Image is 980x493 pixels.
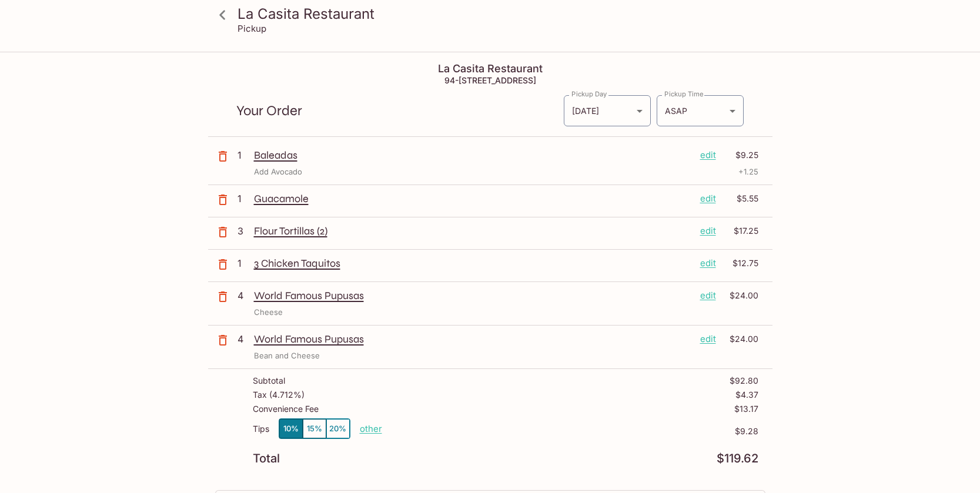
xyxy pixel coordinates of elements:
h3: La Casita Restaurant [238,5,763,23]
p: Add Avocado [254,166,302,177]
p: $12.75 [723,257,758,270]
p: Guacamole [254,192,691,205]
p: $5.55 [723,192,758,205]
p: 3 Chicken Taquitos [254,257,691,270]
p: edit [700,149,716,162]
p: 1 [238,257,249,270]
button: other [360,423,382,434]
p: Total [253,453,280,464]
p: edit [700,257,716,270]
p: Flour Tortillas (2) [254,224,691,237]
p: 1 [238,149,249,162]
p: World Famous Pupusas [254,289,691,302]
div: [DATE] [564,95,651,126]
p: $9.28 [382,427,758,436]
p: edit [700,192,716,205]
button: 15% [303,419,326,438]
p: World Famous Pupusas [254,333,691,346]
p: $119.62 [717,453,758,464]
p: 4 [238,289,249,302]
p: $24.00 [723,289,758,302]
p: Convenience Fee [253,404,319,414]
p: Subtotal [253,376,285,385]
p: Pickup [238,23,266,34]
p: 1 [238,192,249,205]
button: 10% [279,419,303,438]
p: edit [700,333,716,346]
p: Bean and Cheese [254,350,320,361]
label: Pickup Day [571,89,607,99]
p: edit [700,224,716,237]
p: Cheese [254,307,283,318]
h5: 94-[STREET_ADDRESS] [208,75,772,85]
p: Tips [253,424,269,434]
p: Baleadas [254,149,691,162]
p: $4.37 [735,390,758,400]
p: + 1.25 [738,166,758,177]
p: Your Order [236,105,563,116]
p: 3 [238,224,249,237]
div: ASAP [657,95,744,126]
p: $9.25 [723,149,758,162]
label: Pickup Time [664,89,704,99]
p: $24.00 [723,333,758,346]
button: 20% [326,419,350,438]
p: edit [700,289,716,302]
p: Tax ( 4.712% ) [253,390,305,400]
p: 4 [238,333,249,346]
p: $13.17 [734,404,758,414]
p: $17.25 [723,224,758,237]
p: $92.80 [730,376,758,385]
h4: La Casita Restaurant [208,62,772,75]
